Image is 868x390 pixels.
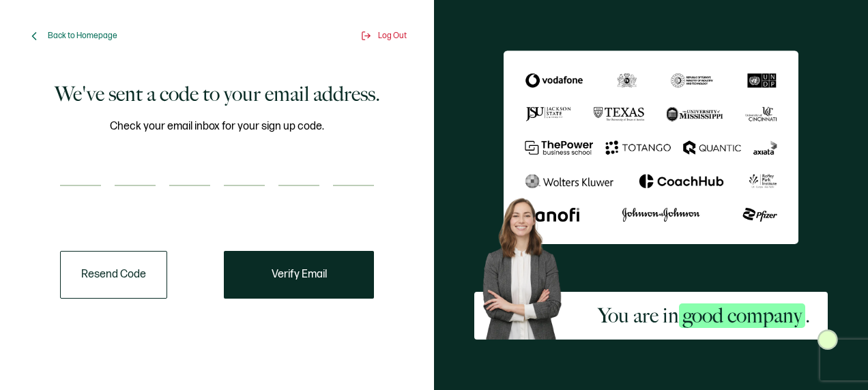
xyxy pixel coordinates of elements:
[474,191,581,340] img: Sertifier Signup - You are in <span class="strong-h">good company</span>. Hero
[48,31,117,41] span: Back to Homepage
[504,50,798,245] img: Sertifier We've sent a code to your email address.
[60,251,167,299] button: Resend Code
[55,80,380,108] h1: We've sent a code to your email address.
[272,269,327,280] span: Verify Email
[818,329,838,350] img: Sertifier Signup
[224,251,374,299] button: Verify Email
[378,31,407,41] span: Log Out
[679,303,805,328] span: good company
[110,118,324,135] span: Check your email inbox for your sign up code.
[598,302,810,329] h2: You are in .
